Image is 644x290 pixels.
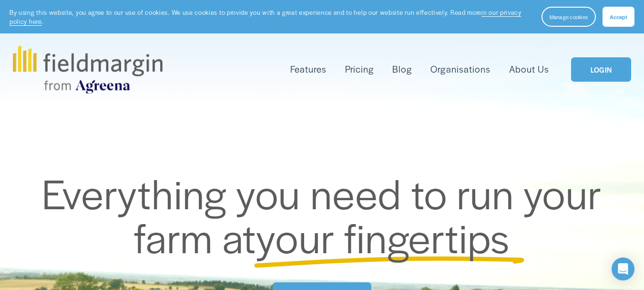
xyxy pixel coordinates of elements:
a: Organisations [430,62,490,77]
button: Accept [603,7,634,27]
span: Everything you need to run your farm at [42,164,612,265]
span: Features [290,63,327,76]
a: Pricing [345,62,374,77]
img: fieldmargin.com [13,46,163,94]
span: Manage cookies [550,13,588,21]
a: in our privacy policy here [10,8,521,26]
a: LOGIN [571,57,631,82]
a: folder dropdown [290,62,327,77]
span: your fingertips [256,208,510,265]
span: Accept [610,13,627,21]
a: About Us [509,62,549,77]
a: Blog [392,62,412,77]
button: Manage cookies [542,7,596,27]
p: By using this website, you agree to our use of cookies. We use cookies to provide you with a grea... [10,8,532,26]
div: Open Intercom Messenger [612,258,634,280]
